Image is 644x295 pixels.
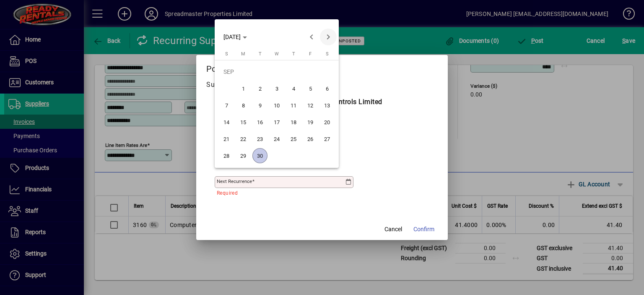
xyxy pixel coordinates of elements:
span: T [292,51,295,57]
span: 3 [269,81,284,96]
button: Thu Sep 04 2025 [285,80,302,97]
span: 13 [319,98,335,113]
button: Mon Sep 29 2025 [235,147,252,164]
button: Tue Sep 02 2025 [252,80,268,97]
button: Wed Sep 03 2025 [268,80,285,97]
span: 21 [219,131,234,146]
span: 1 [236,81,251,96]
span: 29 [236,148,251,163]
span: 8 [236,98,251,113]
button: Fri Sep 26 2025 [302,131,319,147]
span: 7 [219,98,234,113]
span: 25 [286,131,301,146]
span: 6 [319,81,335,96]
button: Sat Sep 20 2025 [319,114,335,131]
span: 16 [252,115,267,130]
span: 17 [269,115,284,130]
button: Mon Sep 22 2025 [235,131,252,147]
button: Sun Sep 21 2025 [218,131,235,147]
span: 26 [303,131,318,146]
button: Tue Sep 16 2025 [252,114,268,131]
span: 2 [252,81,267,96]
span: M [241,51,245,57]
span: 10 [269,98,284,113]
button: Wed Sep 17 2025 [268,114,285,131]
span: 23 [252,131,267,146]
button: Sat Sep 13 2025 [319,97,335,114]
span: 22 [236,131,251,146]
span: 19 [303,115,318,130]
button: Previous month [303,29,320,45]
span: 18 [286,115,301,130]
span: 20 [319,115,335,130]
span: W [275,51,279,57]
button: Sun Sep 14 2025 [218,114,235,131]
td: SEP [218,63,335,80]
span: 28 [219,148,234,163]
span: 9 [252,98,267,113]
button: Thu Sep 25 2025 [285,131,302,147]
span: F [309,51,312,57]
button: Thu Sep 11 2025 [285,97,302,114]
span: 24 [269,131,284,146]
button: Tue Sep 23 2025 [252,131,268,147]
span: 27 [319,131,335,146]
span: S [225,51,228,57]
span: [DATE] [223,34,241,40]
span: 5 [303,81,318,96]
button: Sat Sep 06 2025 [319,80,335,97]
button: Fri Sep 12 2025 [302,97,319,114]
button: Sun Sep 07 2025 [218,97,235,114]
button: Wed Sep 24 2025 [268,131,285,147]
span: 4 [286,81,301,96]
button: Sat Sep 27 2025 [319,131,335,147]
button: Fri Sep 05 2025 [302,80,319,97]
span: 30 [252,148,267,163]
button: Sun Sep 28 2025 [218,147,235,164]
span: T [259,51,262,57]
span: 11 [286,98,301,113]
button: Wed Sep 10 2025 [268,97,285,114]
button: Tue Sep 30 2025 [252,147,268,164]
span: 12 [303,98,318,113]
span: 14 [219,115,234,130]
button: Thu Sep 18 2025 [285,114,302,131]
span: S [326,51,329,57]
button: Mon Sep 08 2025 [235,97,252,114]
button: Tue Sep 09 2025 [252,97,268,114]
button: Next month [320,29,337,45]
button: Mon Sep 15 2025 [235,114,252,131]
button: Mon Sep 01 2025 [235,80,252,97]
button: Fri Sep 19 2025 [302,114,319,131]
button: Choose month and year [220,29,250,44]
span: 15 [236,115,251,130]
